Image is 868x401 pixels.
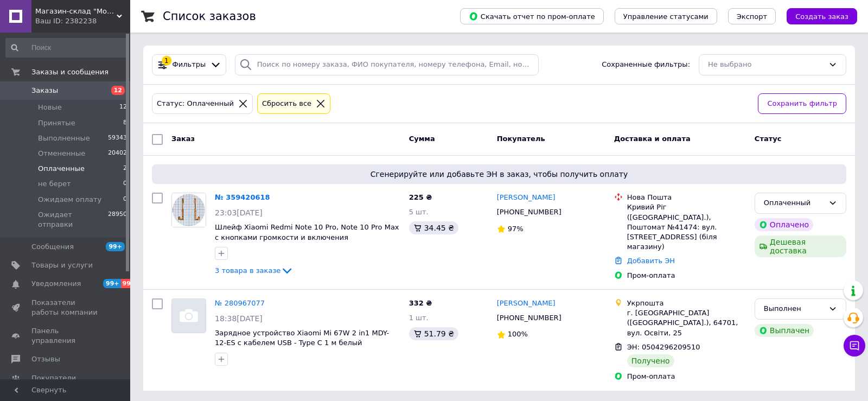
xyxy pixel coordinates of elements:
div: Выплачен [755,324,814,337]
span: 59343 [108,133,127,143]
span: Товары и услуги [31,260,93,270]
div: Ваш ID: 2382238 [35,16,130,26]
div: Не выбрано [708,59,824,71]
input: Поиск по номеру заказа, ФИО покупателя, номеру телефона, Email, номеру накладной [235,54,539,75]
span: Отмененные [38,149,85,158]
div: Пром-оплата [627,271,746,281]
div: Получено [627,354,674,367]
span: Оплаченные [38,164,85,174]
a: № 280967077 [215,299,265,307]
div: 34.45 ₴ [409,221,458,234]
a: 3 товара в заказе [215,266,293,275]
div: 51.79 ₴ [409,327,458,340]
span: 0 [123,179,127,189]
span: Покупатель [497,135,545,143]
span: Новые [38,103,62,112]
div: Оплачено [755,218,813,231]
span: ЭН: 0504296209510 [627,343,700,351]
span: Сохранить фильтр [767,98,837,110]
span: Уведомления [31,279,81,289]
span: 332 ₴ [409,299,432,307]
span: 100% [508,330,528,338]
a: Фото товару [171,298,206,333]
span: 99+ [121,279,139,288]
span: 12 [111,86,125,95]
div: Пром-оплата [627,372,746,381]
button: Управление статусами [615,8,717,24]
div: Сбросить все [260,98,314,110]
input: Поиск [5,38,128,58]
span: 18:38[DATE] [215,314,263,323]
img: Фото товару [172,299,206,333]
span: Сгенерируйте или добавьте ЭН в заказ, чтобы получить оплату [156,169,842,180]
span: [PHONE_NUMBER] [497,314,561,322]
span: [PHONE_NUMBER] [497,208,561,216]
div: 1 [162,56,171,66]
a: № 359420618 [215,193,270,201]
span: 2 [123,164,127,174]
span: 99+ [106,242,125,251]
a: Фото товару [171,193,206,227]
a: [PERSON_NAME] [497,298,556,309]
button: Создать заказ [787,8,857,24]
span: Статус [755,135,782,143]
span: 0 [123,195,127,205]
a: Создать заказ [776,12,857,20]
span: 28950 [108,210,127,230]
span: Заказы и сообщения [31,67,108,77]
div: г. [GEOGRAPHIC_DATA] ([GEOGRAPHIC_DATA].), 64701, вул. Освіти, 25 [627,308,746,338]
span: Заказы [31,86,58,96]
span: Экспорт [737,12,767,21]
span: Управление статусами [623,12,709,21]
span: 12 [119,103,127,112]
span: 99+ [103,279,121,288]
span: Фильтры [173,60,206,70]
span: Принятые [38,118,75,128]
span: 5 шт. [409,208,429,216]
span: Ожидает отправки [38,210,108,230]
span: Ожидаем оплату [38,195,101,205]
button: Чат с покупателем [844,335,865,357]
span: Сообщения [31,242,74,252]
span: Доставка и оплата [614,135,691,143]
a: [PERSON_NAME] [497,193,556,203]
div: Статус: Оплаченный [155,98,236,110]
h1: Список заказов [163,10,256,23]
span: Магазин-склад "Mobile 112" - запчасти для телефонов и планшетов. Доставка по Украине [35,7,117,16]
div: Кривий Ріг ([GEOGRAPHIC_DATA].), Поштомат №41474: вул. [STREET_ADDRESS] (біля магазину) [627,202,746,252]
span: Отзывы [31,354,60,364]
span: Сумма [409,135,435,143]
div: Дешевая доставка [755,235,846,257]
img: Фото товару [172,193,206,227]
span: Выполненные [38,133,90,143]
span: Сохраненные фильтры: [602,60,690,70]
span: 225 ₴ [409,193,432,201]
a: Шлейф Xiaomi Redmi Note 10 Pro, Note 10 Pro Max с кнопками громкости и включения [215,223,399,241]
span: 1 шт. [409,314,429,322]
span: 23:03[DATE] [215,208,263,217]
button: Скачать отчет по пром-оплате [460,8,604,24]
div: Выполнен [764,303,824,315]
span: 3 товара в заказе [215,266,280,275]
span: Заказ [171,135,195,143]
button: Экспорт [728,8,776,24]
span: не берет [38,179,71,189]
div: Укрпошта [627,298,746,308]
span: Покупатели [31,373,76,383]
span: Создать заказ [795,12,848,21]
div: Оплаченный [764,198,824,209]
a: Добавить ЭН [627,257,675,265]
div: Нова Пошта [627,193,746,202]
span: 20402 [108,149,127,158]
span: Показатели работы компании [31,298,100,317]
button: Сохранить фильтр [758,93,846,114]
span: Панель управления [31,326,100,346]
span: 97% [508,225,524,233]
span: Скачать отчет по пром-оплате [469,11,595,21]
a: Зарядное устройство Xiaomi Mi 67W 2 in1 MDY-12-ES с кабелем USB - Type C 1 м белый [215,329,389,347]
span: 8 [123,118,127,128]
